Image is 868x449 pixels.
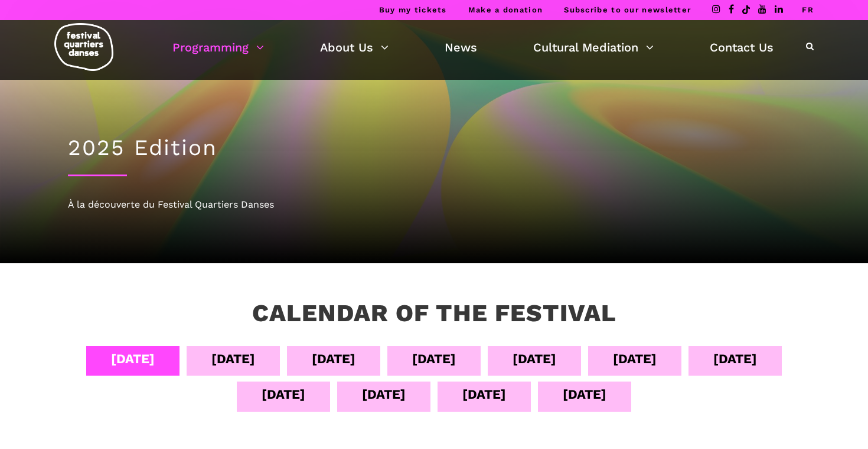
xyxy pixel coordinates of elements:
[362,384,406,405] div: [DATE]
[68,197,800,212] div: À la découverte du Festival Quartiers Danses
[445,37,477,57] a: News
[802,5,814,14] a: FR
[533,37,654,57] a: Cultural Mediation
[563,384,606,405] div: [DATE]
[68,135,800,161] h1: 2025 Edition
[613,348,657,369] div: [DATE]
[468,5,543,14] a: Make a donation
[462,384,506,405] div: [DATE]
[111,348,155,369] div: [DATE]
[564,5,691,14] a: Subscribe to our newsletter
[252,299,616,328] h3: Calendar of the Festival
[54,23,113,71] img: logo-fqd-med
[262,384,305,405] div: [DATE]
[312,348,355,369] div: [DATE]
[713,348,757,369] div: [DATE]
[172,37,264,57] a: Programming
[211,348,255,369] div: [DATE]
[412,348,456,369] div: [DATE]
[320,37,389,57] a: About Us
[379,5,447,14] a: Buy my tickets
[513,348,556,369] div: [DATE]
[710,37,774,57] a: Contact Us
